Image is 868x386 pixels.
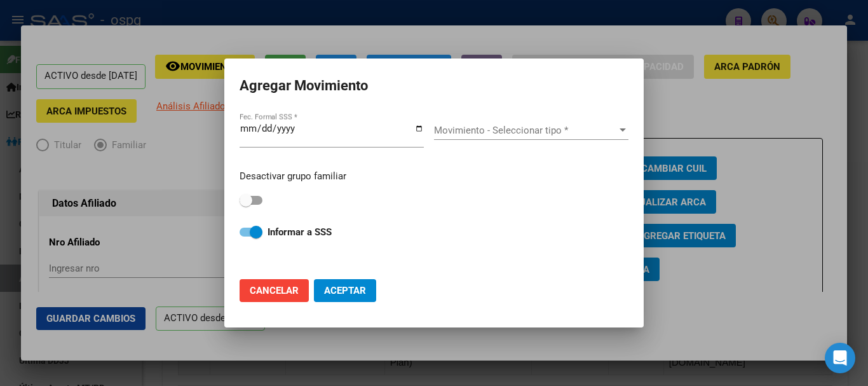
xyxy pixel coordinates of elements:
[314,279,376,302] button: Aceptar
[240,169,628,184] p: Desactivar grupo familiar
[324,285,366,296] span: Aceptar
[268,226,332,238] strong: Informar a SSS
[825,343,855,373] div: Open Intercom Messenger
[240,279,309,302] button: Cancelar
[434,125,617,136] span: Movimiento - Seleccionar tipo *
[240,74,628,98] h2: Agregar Movimiento
[250,285,299,296] span: Cancelar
